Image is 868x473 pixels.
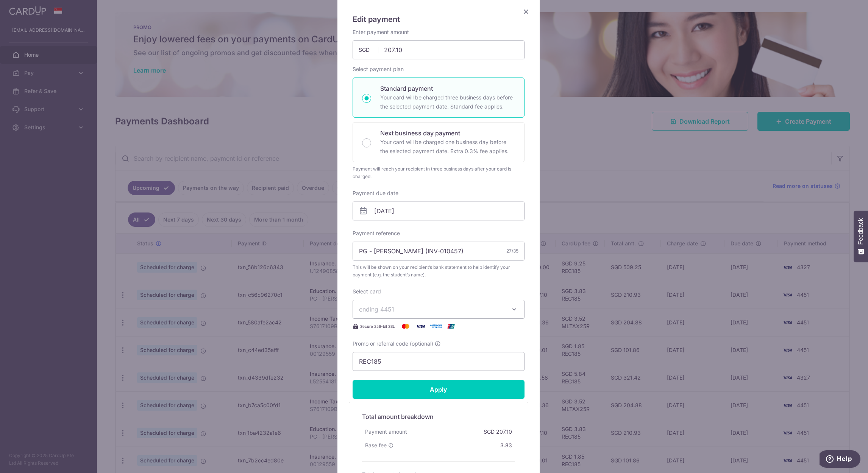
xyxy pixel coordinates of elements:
span: Promo or referral code (optional) [353,340,433,347]
p: Your card will be charged one business day before the selected payment date. Extra 0.3% fee applies. [380,138,515,156]
span: SGD [359,46,378,54]
div: Payment amount [362,425,410,439]
p: Your card will be charged three business days before the selected payment date. Standard fee appl... [380,93,515,111]
img: Visa [413,322,428,331]
h5: Total amount breakdown [362,412,515,421]
label: Enter payment amount [353,28,409,36]
img: UnionPay [443,322,459,331]
button: ending 4451 [353,300,525,319]
label: Payment reference [353,230,400,237]
span: Feedback [857,218,864,245]
label: Select card [353,288,381,295]
div: SGD 207.10 [481,425,515,439]
img: Mastercard [398,322,413,331]
span: This will be shown on your recipient’s bank statement to help identify your payment (e.g. the stu... [353,264,525,279]
span: ending 4451 [359,306,394,313]
span: Secure 256-bit SSL [360,323,395,329]
p: Next business day payment [380,129,515,138]
input: 0.00 [353,40,525,59]
button: Feedback - Show survey [854,211,868,262]
div: Payment will reach your recipient in three business days after your card is charged. [353,165,525,180]
input: Apply [353,380,525,399]
h5: Edit payment [353,13,525,25]
p: Standard payment [380,84,515,93]
div: 3.83 [497,439,515,452]
label: Payment due date [353,189,398,197]
button: Close [521,7,531,16]
span: Base fee [365,442,387,449]
img: American Express [428,322,443,331]
iframe: Opens a widget where you can find more information [820,450,860,469]
label: Select payment plan [353,65,404,73]
div: 27/35 [506,247,518,255]
input: DD / MM / YYYY [353,202,525,220]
